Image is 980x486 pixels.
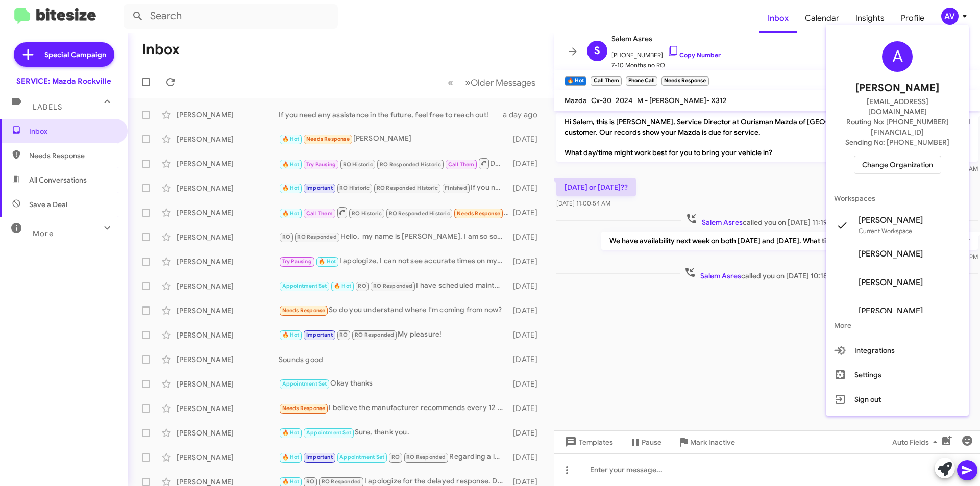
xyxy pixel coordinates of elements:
div: A [882,41,913,72]
span: Workspaces [826,186,969,211]
span: [EMAIL_ADDRESS][DOMAIN_NAME] [838,96,957,117]
span: More [826,313,969,338]
span: Routing No: [PHONE_NUMBER][FINANCIAL_ID] [838,117,957,137]
button: Settings [826,363,969,387]
span: [PERSON_NAME] [859,306,923,316]
span: [PERSON_NAME] [859,215,923,225]
button: Integrations [826,338,969,363]
span: Current Workspace [859,227,912,235]
button: Change Organization [854,156,941,174]
span: [PERSON_NAME] [859,277,923,288]
button: Sign out [826,387,969,412]
span: Change Organization [862,156,933,173]
span: [PERSON_NAME] [859,249,923,259]
span: [PERSON_NAME] [855,80,939,96]
span: Sending No: [PHONE_NUMBER] [845,137,949,147]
